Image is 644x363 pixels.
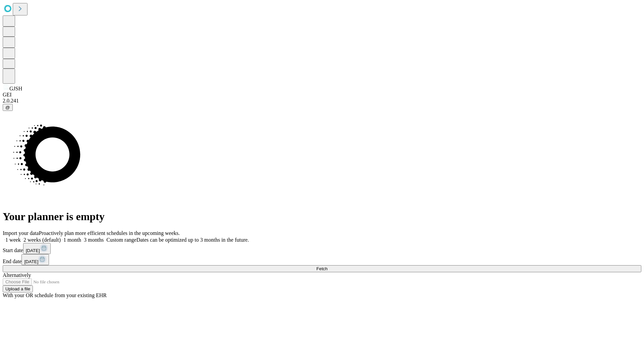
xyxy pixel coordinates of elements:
span: Dates can be optimized up to 3 months in the future. [137,237,249,243]
span: Custom range [106,237,136,243]
button: Fetch [3,265,641,272]
span: Alternatively [3,272,31,278]
span: 2 weeks (default) [23,237,61,243]
button: @ [3,104,13,111]
button: [DATE] [21,254,49,265]
h1: Your planner is empty [3,210,641,223]
span: 1 month [63,237,81,243]
span: With your OR schedule from your existing EHR [3,292,107,298]
span: GJSH [9,86,22,91]
div: End date [3,254,641,265]
span: 3 months [84,237,104,243]
div: 2.0.241 [3,98,641,104]
button: Upload a file [3,285,33,292]
span: Import your data [3,230,39,236]
span: @ [5,105,10,110]
button: [DATE] [23,243,51,254]
span: 1 week [5,237,21,243]
span: [DATE] [26,248,40,253]
div: Start date [3,243,641,254]
span: Proactively plan more efficient schedules in the upcoming weeks. [39,230,180,236]
span: Fetch [316,266,327,271]
span: [DATE] [24,259,38,264]
div: GEI [3,92,641,98]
